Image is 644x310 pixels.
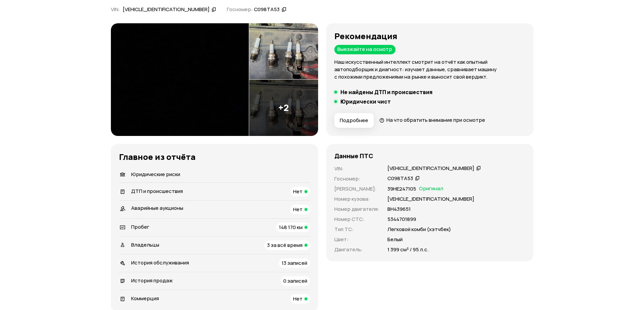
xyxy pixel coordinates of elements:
[334,152,373,160] h4: Данные ПТС
[334,195,379,203] p: Номер кузова :
[131,277,173,284] span: История продаж
[131,204,183,212] span: Аварийные аукционы
[387,236,403,243] p: Белый
[387,195,474,203] p: [VEHICLE_IDENTIFICATION_NUMBER]
[334,246,379,253] p: Двигатель :
[111,6,120,13] span: VIN :
[340,98,391,105] h5: Юридически чист
[123,6,210,13] div: [VEHICLE_IDENTIFICATION_NUMBER]
[334,185,379,193] p: [PERSON_NAME] :
[386,116,485,123] span: На что обратить внимание при осмотре
[387,216,416,223] p: 5344701899
[282,259,307,266] span: 13 записей
[387,165,474,172] div: [VEHICLE_IDENTIFICATION_NUMBER]
[131,188,183,195] span: ДТП и происшествия
[334,236,379,243] p: Цвет :
[387,205,411,213] p: ВН439651
[131,259,189,266] span: История обслуживания
[279,224,303,231] span: 148 170 км
[334,58,525,81] p: Наш искусственный интеллект смотрит на отчёт как опытный автоподборщик и диагност: изучает данные...
[283,277,307,284] span: 0 записей
[334,113,374,128] button: Подробнее
[293,295,303,302] span: Нет
[334,216,379,223] p: Номер СТС :
[293,188,303,195] span: Нет
[254,6,280,13] div: С098ТА53
[340,89,432,95] h5: Не найдены ДТП и происшествия
[387,185,416,193] p: 39НЕ247105
[131,171,180,178] span: Юридические риски
[387,175,413,182] div: С098ТА53
[334,165,379,172] p: VIN :
[293,206,303,213] span: Нет
[379,116,485,123] a: На что обратить внимание при осмотре
[387,246,429,253] p: 1 399 см³ / 95 л.с.
[131,295,159,302] span: Коммерция
[334,205,379,213] p: Номер двигателя :
[419,185,443,193] span: Оригинал
[119,152,310,162] h3: Главное из отчёта
[267,242,303,249] span: 3 за всё время
[131,241,159,248] span: Владельцы
[131,223,149,230] span: Пробег
[340,117,368,124] span: Подробнее
[334,226,379,233] p: Тип ТС :
[334,175,379,182] p: Госномер :
[227,6,253,13] span: Госномер:
[387,226,451,233] p: Легковой комби (хэтчбек)
[334,31,525,41] h3: Рекомендация
[334,45,396,54] div: Выезжайте на осмотр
